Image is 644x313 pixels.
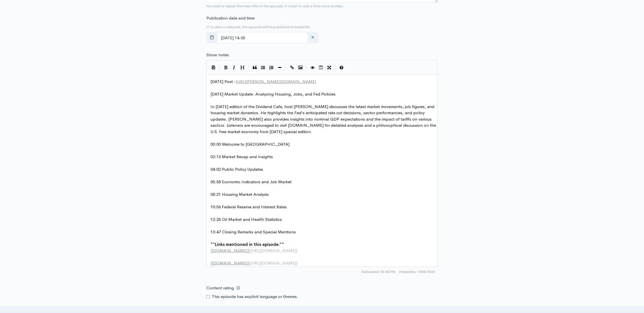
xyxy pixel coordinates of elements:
[325,63,334,72] button: Toggle Fullscreen
[210,204,287,209] span: 10:56 Federal Reserve and Interest Rates
[206,52,229,58] label: Show notes
[210,248,212,253] span: [
[248,65,249,71] i: |
[296,63,305,72] button: Insert Image
[210,154,273,159] span: 02:13 Market Recap and Insights
[206,32,218,43] button: toggle
[210,229,296,234] span: 13:47 Closing Remarks and Special Mentions
[210,217,282,222] span: 12:25 Oil Market and Health Statistics
[251,63,259,72] button: Quote
[210,167,263,172] span: 04:02 Public Policy Updates
[267,63,276,72] button: Numbered List
[286,65,286,71] i: |
[212,248,248,253] span: [DOMAIN_NAME]
[206,15,254,21] label: Publication date and time
[250,248,296,253] span: [URL][DOMAIN_NAME]
[335,65,336,71] i: |
[276,63,284,72] button: Insert Horizontal Line
[306,65,307,71] i: |
[206,283,234,294] label: Content rating
[236,79,316,84] span: [URL][PERSON_NAME][DOMAIN_NAME]
[337,63,346,72] button: Markdown Guide
[210,104,437,134] span: In [DATE] edition of the Dividend Cafe, host [PERSON_NAME] discusses the latest market movements,...
[308,63,317,72] button: Toggle Preview
[212,294,298,300] label: This episode has explicit language or themes.
[259,63,267,72] button: Generic List
[361,269,395,274] span: Autosaved: 02:40 PM
[210,91,336,97] span: [DATE] Market Update: Analyzing Housing, Jobs, and Fed Policies
[296,248,297,253] span: )
[307,32,319,43] button: clear
[210,192,269,197] span: 08:21 Housing Market Analysis
[222,63,230,72] button: Bold
[210,141,290,147] span: 00:00 Welcome to [GEOGRAPHIC_DATA]
[296,260,297,266] span: )
[215,242,280,247] span: Links mentioned in this episode:
[212,260,248,266] span: [DOMAIN_NAME]
[210,179,292,184] span: 05:58 Economic Indicators and Job Market
[288,63,296,72] button: Create Link
[249,248,250,253] span: (
[210,260,212,266] span: [
[248,260,249,266] span: ]
[230,63,238,72] button: Italic
[209,63,218,71] button: Insert Show Notes Template
[317,63,325,72] button: Toggle Side by Side
[250,260,296,266] span: [URL][DOMAIN_NAME]
[248,248,249,253] span: ]
[206,4,344,8] small: No need to repeat the main title of the episode, it's best to add a little more context.
[399,269,435,274] span: 1054/2000
[219,65,220,71] i: |
[249,260,250,266] span: (
[210,79,316,84] span: [DATE] Post -
[206,25,311,29] small: If no date is selected, the episode will be published immediately.
[238,63,247,72] button: Heading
